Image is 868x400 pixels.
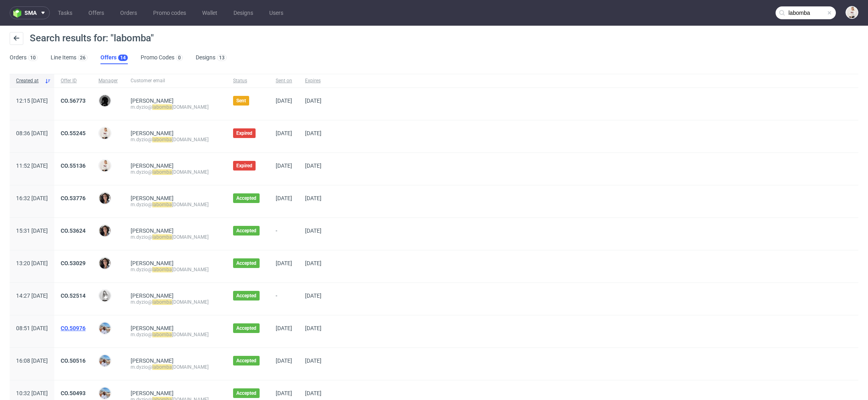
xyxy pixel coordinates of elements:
[276,77,292,84] span: Sent on
[99,258,111,269] img: Moreno Martinez Cristina
[305,162,321,169] span: [DATE]
[152,299,172,305] mark: labomba
[236,195,256,201] span: Accepted
[98,77,118,84] span: Manager
[276,130,292,136] span: [DATE]
[99,160,111,171] img: Mari Fok
[99,323,111,334] img: Marta Kozłowska
[61,97,86,104] a: CO.56773
[13,8,25,18] img: logo
[120,55,126,61] div: 14
[131,260,174,266] a: [PERSON_NAME]
[152,137,172,142] mark: labomba
[131,299,220,305] div: m.dyzio@ [DOMAIN_NAME]
[229,6,258,19] a: Designs
[131,292,174,299] a: [PERSON_NAME]
[305,130,321,136] span: [DATE]
[99,95,111,106] img: Dawid Urbanowicz
[152,202,172,207] mark: labomba
[16,195,48,201] span: 16:32 [DATE]
[16,227,48,234] span: 15:31 [DATE]
[131,162,174,169] a: [PERSON_NAME]
[16,260,48,266] span: 13:20 [DATE]
[276,227,292,240] span: -
[152,267,172,272] mark: labomba
[61,77,86,84] span: Offer ID
[305,97,321,104] span: [DATE]
[61,357,86,364] a: CO.50516
[236,292,256,299] span: Accepted
[236,227,256,234] span: Accepted
[131,234,220,240] div: m.dyzio@ [DOMAIN_NAME]
[305,325,321,331] span: [DATE]
[276,260,292,266] span: [DATE]
[16,390,48,396] span: 10:32 [DATE]
[846,7,858,18] img: Mari Fok
[99,290,111,301] img: Dominika Herszel
[305,357,321,364] span: [DATE]
[99,193,111,204] img: Moreno Martinez Cristina
[61,195,86,201] a: CO.53776
[305,77,321,84] span: Expires
[61,292,86,299] a: CO.52514
[131,104,220,110] div: m.dyzio@ [DOMAIN_NAME]
[61,390,86,396] a: CO.50493
[276,292,292,305] span: -
[131,390,174,396] a: [PERSON_NAME]
[152,332,172,337] mark: labomba
[152,169,172,175] mark: labomba
[276,162,292,169] span: [DATE]
[131,136,220,143] div: m.dyzio@ [DOMAIN_NAME]
[99,225,111,236] img: Moreno Martinez Cristina
[30,55,36,61] div: 10
[236,357,256,364] span: Accepted
[305,260,321,266] span: [DATE]
[16,130,48,136] span: 08:36 [DATE]
[236,390,256,396] span: Accepted
[131,325,174,331] a: [PERSON_NAME]
[61,260,86,266] a: CO.53029
[276,390,292,396] span: [DATE]
[131,97,174,104] a: [PERSON_NAME]
[236,130,252,136] span: Expired
[233,77,263,84] span: Status
[131,201,220,208] div: m.dyzio@ [DOMAIN_NAME]
[10,6,50,19] button: sma
[141,51,183,64] a: Promo Codes0
[16,77,41,84] span: Created at
[236,260,256,266] span: Accepted
[100,51,128,64] a: Offers14
[61,325,86,331] a: CO.50976
[197,6,222,19] a: Wallet
[99,388,111,399] img: Marta Kozłowska
[152,234,172,240] mark: labomba
[16,292,48,299] span: 14:27 [DATE]
[131,77,220,84] span: Customer email
[61,130,86,136] a: CO.55245
[30,32,154,44] span: Search results for: "labomba"
[53,6,77,19] a: Tasks
[148,6,191,19] a: Promo codes
[131,195,174,201] a: [PERSON_NAME]
[131,266,220,273] div: m.dyzio@ [DOMAIN_NAME]
[236,97,246,104] span: Sent
[115,6,142,19] a: Orders
[276,97,292,104] span: [DATE]
[178,55,181,61] div: 0
[264,6,288,19] a: Users
[61,227,86,234] a: CO.53624
[305,195,321,201] span: [DATE]
[219,55,225,61] div: 13
[236,325,256,331] span: Accepted
[305,292,321,299] span: [DATE]
[131,227,174,234] a: [PERSON_NAME]
[10,51,38,64] a: Orders10
[152,104,172,110] mark: labomba
[131,130,174,136] a: [PERSON_NAME]
[80,55,86,61] div: 26
[16,357,48,364] span: 16:08 [DATE]
[152,364,172,370] mark: labomba
[16,97,48,104] span: 12:15 [DATE]
[131,357,174,364] a: [PERSON_NAME]
[131,169,220,175] div: m.dyzio@ [DOMAIN_NAME]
